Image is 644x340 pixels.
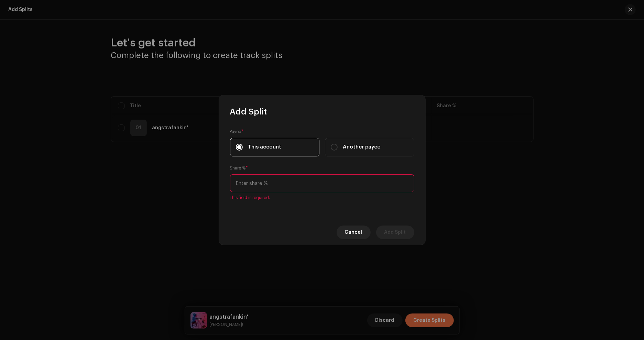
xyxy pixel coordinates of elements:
span: Add Split [384,226,406,239]
button: Add Split [376,226,414,239]
span: This account [248,143,282,151]
span: Another payee [343,143,381,151]
button: Cancel [337,226,371,239]
input: Enter share % [230,174,414,192]
span: Cancel [345,226,362,239]
small: Share % [230,165,246,172]
small: Payee [230,128,241,135]
span: Add Split [230,106,267,117]
span: This field is required. [230,195,414,200]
